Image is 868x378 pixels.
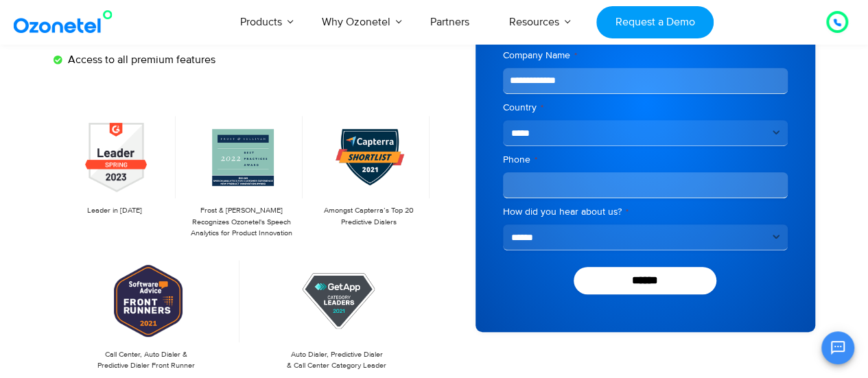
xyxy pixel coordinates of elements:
label: Phone [503,153,788,167]
label: Company Name [503,49,788,62]
span: Access to all premium features [64,51,215,68]
label: Country [503,101,788,115]
p: Amongst Capterra’s Top 20 Predictive Dialers [314,205,423,228]
p: Auto Dialer, Predictive Dialer & Call Center Category Leader [250,349,423,372]
label: How did you hear about us? [503,205,788,219]
button: Open chat [821,331,854,364]
p: Call Center, Auto Dialer & Predictive Dialer Front Runner [60,349,233,372]
p: Leader in [DATE] [60,205,169,217]
p: Frost & [PERSON_NAME] Recognizes Ozonetel's Speech Analytics for Product Innovation [187,205,296,239]
a: Request a Demo [596,6,714,38]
